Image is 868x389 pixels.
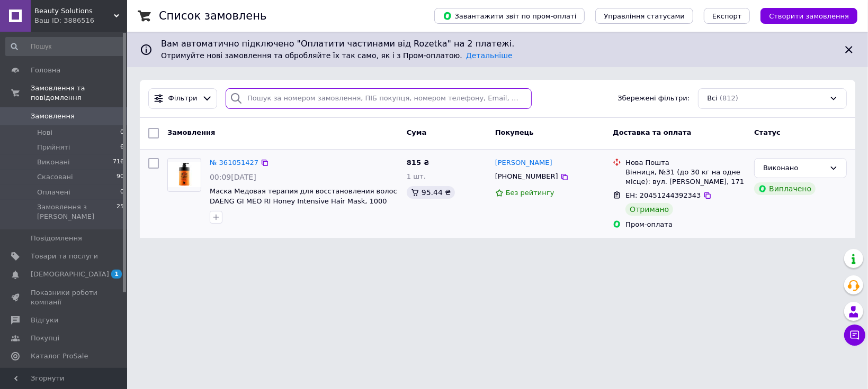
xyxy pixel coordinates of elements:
span: Замовлення та повідомлення [31,84,127,103]
span: Покупці [31,334,59,343]
span: (812) [720,94,738,102]
span: Виконані [37,158,70,167]
span: 0 [120,128,124,137]
div: Ваш ID: 3886516 [34,16,127,25]
span: Замовлення [167,128,215,136]
span: Товари та послуги [31,252,98,261]
input: Пошук за номером замовлення, ПІБ покупця, номером телефону, Email, номером накладної [226,88,531,109]
span: Каталог ProSale [31,351,88,361]
button: Створити замовлення [760,8,857,24]
span: Скасовані [37,172,73,182]
span: 90 [117,172,124,182]
span: 1 шт. [407,172,426,180]
div: 95.44 ₴ [407,186,455,199]
div: Виплачено [754,182,816,195]
span: Показники роботи компанії [31,288,98,307]
span: 00:09[DATE] [210,173,256,181]
div: Виконано [763,163,825,174]
span: Завантажити звіт по пром-оплаті [443,11,576,21]
span: Повідомлення [31,234,82,243]
span: Вам автоматично підключено "Оплатити частинами від Rozetka" на 2 платежі. [161,38,834,50]
span: ЕН: 20451244392343 [625,191,701,199]
a: Фото товару [167,158,201,192]
h1: Список замовлень [159,10,266,22]
input: Пошук [5,37,125,56]
span: Замовлення [31,112,75,121]
span: [DEMOGRAPHIC_DATA] [31,270,109,279]
span: Фільтри [168,94,198,104]
span: Отримуйте нові замовлення та обробляйте їх так само, як і з Пром-оплатою. [161,51,513,60]
span: Замовлення з [PERSON_NAME] [37,202,117,221]
span: Доставка та оплата [613,128,691,136]
button: Експорт [704,8,750,24]
span: Без рейтингу [506,189,554,197]
span: Beauty Solutions [34,6,114,16]
a: Маска Медовая терапия для восстановления волос DAENG GI MEO RI Honey Intensive Hair Mask, 1000 мл [210,187,397,215]
span: Створити замовлення [769,12,849,20]
div: Нова Пошта [625,158,746,168]
span: 1 [111,270,122,279]
span: Збережені фільтри: [618,94,690,104]
span: Нові [37,128,52,137]
span: Експорт [712,12,742,20]
a: № 361051427 [210,159,258,166]
span: 0 [120,188,124,197]
span: 6 [120,143,124,152]
button: Завантажити звіт по пром-оплаті [434,8,585,24]
button: Управління статусами [595,8,693,24]
span: Cума [407,128,426,136]
div: Пром-оплата [625,220,746,229]
span: 25 [117,202,124,221]
div: [PHONE_NUMBER] [493,170,560,183]
span: Всі [707,94,718,104]
span: Оплачені [37,188,70,197]
span: Прийняті [37,143,70,152]
span: 815 ₴ [407,159,429,166]
button: Чат з покупцем [844,325,865,346]
span: Головна [31,66,60,75]
a: Створити замовлення [750,12,857,20]
span: Покупець [495,128,534,136]
div: Вінниця, №31 (до 30 кг на одне місце): вул. [PERSON_NAME], 171 [625,168,746,187]
a: [PERSON_NAME] [495,158,552,168]
div: Отримано [625,203,673,216]
span: Статус [754,128,781,136]
span: Управління статусами [604,12,685,20]
img: Фото товару [168,162,201,187]
span: Відгуки [31,316,58,325]
span: 716 [113,158,124,167]
a: Детальніше [466,51,513,60]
